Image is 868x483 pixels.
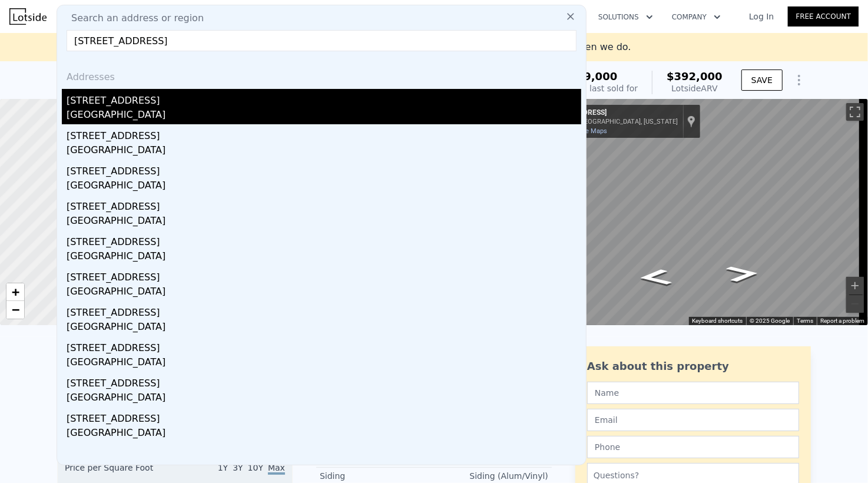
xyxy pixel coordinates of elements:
span: Max [268,463,285,475]
button: Solutions [589,6,662,28]
div: [GEOGRAPHIC_DATA] [67,108,581,124]
span: $339,000 [562,70,618,82]
span: 10Y [248,463,263,472]
input: Name [587,382,799,404]
button: Company [662,6,730,28]
span: © 2025 Google [750,317,790,324]
div: [STREET_ADDRESS] [67,266,581,284]
span: $392,000 [667,70,723,82]
div: [GEOGRAPHIC_DATA] [67,249,581,266]
a: Log In [735,11,788,22]
div: Siding [320,470,434,482]
div: [STREET_ADDRESS] [67,336,581,355]
input: Email [587,409,799,431]
div: [STREET_ADDRESS] [67,195,581,214]
div: Siding (Alum/Vinyl) [434,470,548,482]
button: SAVE [741,70,783,91]
div: [GEOGRAPHIC_DATA] [67,355,581,372]
input: Enter an address, city, region, neighborhood or zip code [67,30,577,51]
div: [STREET_ADDRESS] [67,160,581,178]
div: Map [539,99,868,325]
button: Show Options [787,68,811,92]
div: Price per Square Foot [65,462,175,481]
div: [GEOGRAPHIC_DATA] [67,426,581,442]
button: Keyboard shortcuts [692,317,743,325]
div: [GEOGRAPHIC_DATA] [67,178,581,195]
a: Zoom in [6,283,24,301]
div: [STREET_ADDRESS] [67,407,581,426]
div: [STREET_ADDRESS] [67,89,581,108]
a: Terms [797,317,813,324]
a: Free Account [788,6,859,27]
div: [STREET_ADDRESS] [67,372,581,391]
a: Show location on map [687,115,695,128]
span: 1Y [218,463,228,472]
div: [GEOGRAPHIC_DATA] [67,391,581,407]
div: Street View [539,99,868,325]
img: Lotside [9,8,47,25]
span: − [12,302,19,317]
div: [GEOGRAPHIC_DATA] [67,214,581,230]
div: [US_STATE][GEOGRAPHIC_DATA], [US_STATE] [544,118,678,125]
div: Addresses [62,61,581,89]
button: Toggle fullscreen view [846,103,864,121]
div: [STREET_ADDRESS] [67,124,581,143]
a: Report a problem [820,317,864,324]
div: [GEOGRAPHIC_DATA] [67,320,581,336]
div: Off Market, last sold for [541,82,638,94]
div: Ask about this property [587,358,799,375]
button: Zoom out [846,295,864,313]
span: 3Y [233,463,243,472]
path: Go West, Orangewood Dr [625,265,686,289]
div: [STREET_ADDRESS] [67,230,581,249]
span: Search an address or region [62,11,204,25]
div: [GEOGRAPHIC_DATA] [67,284,581,301]
a: Zoom out [6,301,24,319]
button: Zoom in [846,277,864,295]
div: [STREET_ADDRESS] [67,301,581,320]
div: Lotside ARV [667,82,723,94]
path: Go East, Orangewood Dr [712,262,773,286]
div: [STREET_ADDRESS] [544,108,678,118]
input: Phone [587,436,799,458]
span: + [12,284,19,299]
div: [GEOGRAPHIC_DATA] [67,143,581,160]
